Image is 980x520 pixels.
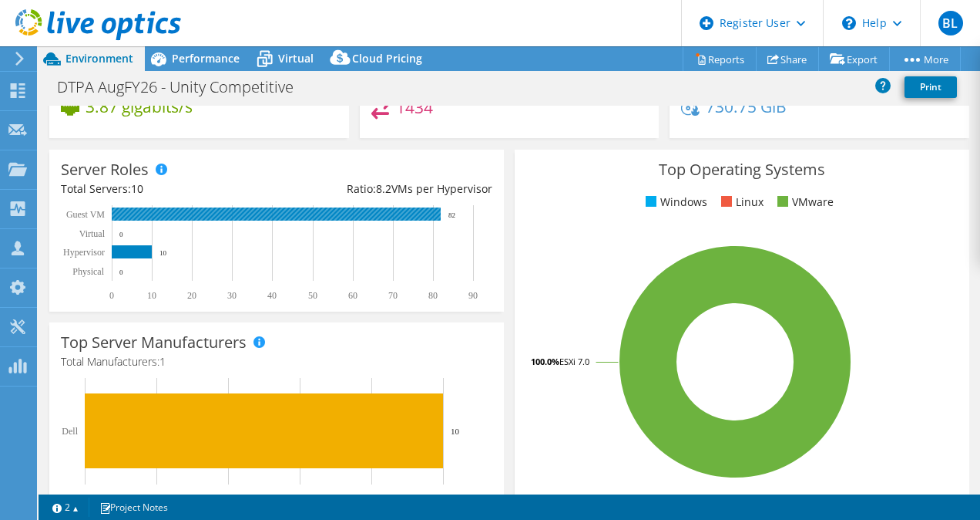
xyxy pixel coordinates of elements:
[278,51,314,66] span: Virtual
[61,161,149,178] h3: Server Roles
[119,268,123,276] text: 0
[61,334,247,351] h3: Top Server Manufacturers
[277,181,492,198] div: Ratio: VMs per Hypervisor
[308,290,317,301] text: 50
[526,161,958,178] h3: Top Operating Systems
[376,181,391,196] span: 8.2
[63,247,105,258] text: Hypervisor
[147,290,156,301] text: 10
[42,498,89,517] a: 2
[62,426,78,437] text: Dell
[119,231,123,238] text: 0
[889,47,961,71] a: More
[61,181,277,198] div: Total Servers:
[79,228,106,239] text: Virtual
[66,209,105,220] text: Guest VM
[109,290,114,301] text: 0
[131,181,143,196] span: 10
[65,51,133,66] span: Environment
[904,76,957,98] a: Print
[227,290,237,301] text: 30
[774,194,834,211] li: VMware
[50,79,317,96] h1: DTPA AugFY26 - Unity Competitive
[267,290,277,301] text: 40
[706,98,787,115] h4: 730.75 GiB
[428,290,438,301] text: 80
[388,290,398,301] text: 70
[448,211,455,219] text: 82
[172,51,240,66] span: Performance
[642,194,707,211] li: Windows
[396,99,433,116] h4: 1434
[89,498,179,517] a: Project Notes
[683,47,757,71] a: Reports
[154,494,159,505] text: 2
[187,290,196,301] text: 20
[438,494,448,505] text: 10
[159,249,167,257] text: 10
[818,47,890,71] a: Export
[159,354,166,369] span: 1
[756,47,819,71] a: Share
[369,494,374,505] text: 8
[842,16,856,30] svg: \n
[61,353,492,370] h4: Total Manufacturers:
[717,194,764,211] li: Linux
[468,290,478,301] text: 90
[72,266,104,277] text: Physical
[559,356,589,367] tspan: ESXi 7.0
[226,494,230,505] text: 4
[531,356,559,367] tspan: 100.0%
[451,427,460,436] text: 10
[348,290,357,301] text: 60
[938,11,963,35] span: BL
[86,98,193,115] h4: 3.87 gigabits/s
[352,51,422,66] span: Cloud Pricing
[82,494,87,505] text: 0
[297,494,302,505] text: 6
